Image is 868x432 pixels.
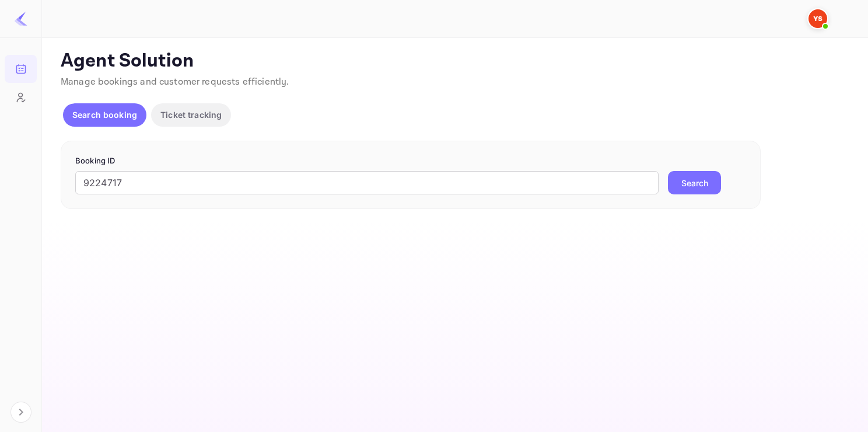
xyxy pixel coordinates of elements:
[5,83,37,110] a: Customers
[75,155,746,167] p: Booking ID
[72,109,137,121] p: Search booking
[668,171,721,194] button: Search
[61,76,289,88] span: Manage bookings and customer requests efficiently.
[160,109,222,121] p: Ticket tracking
[10,402,32,423] button: Expand navigation
[5,55,37,82] a: Bookings
[75,171,659,194] input: Enter Booking ID (e.g., 63782194)
[808,9,827,28] img: Yandex Support
[14,12,28,26] img: LiteAPI
[61,50,847,73] p: Agent Solution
